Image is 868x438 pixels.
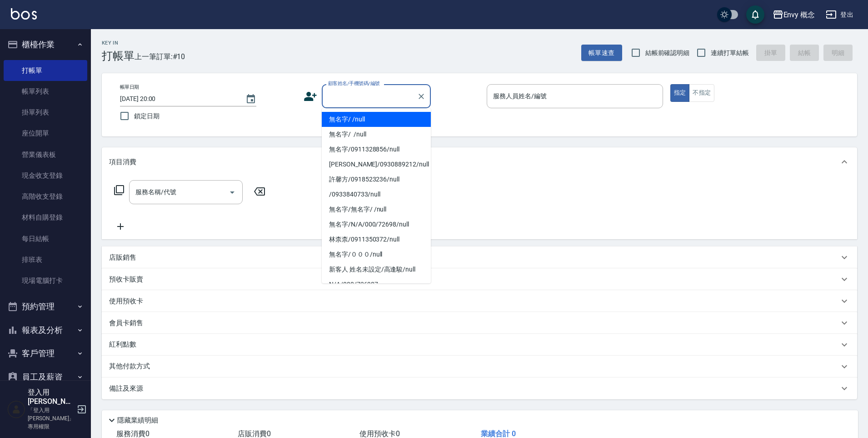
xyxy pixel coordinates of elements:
li: 無名字/ /null [322,127,431,142]
div: 項目消費 [102,147,857,176]
button: 指定 [670,84,690,102]
li: /0933840733/null [322,187,431,202]
a: 打帳單 [4,60,87,81]
button: 不指定 [689,84,714,102]
div: 其他付款方式 [102,356,857,378]
label: 帳單日期 [120,84,139,91]
p: 隱藏業績明細 [117,416,158,425]
li: 許馨方/0918523236/null [322,172,431,187]
li: 無名字/ /null [322,112,431,127]
span: 鎖定日期 [134,111,160,121]
button: 報表及分析 [4,318,87,342]
div: 使用預收卡 [102,290,857,312]
p: 「登入用[PERSON_NAME]」專用權限 [28,406,74,431]
p: 店販銷售 [109,253,136,262]
button: Clear [415,90,428,103]
li: 無名字/N/A/000/72698/null [322,217,431,232]
a: 營業儀表板 [4,144,87,165]
a: 排班表 [4,249,87,270]
button: 員工及薪資 [4,365,87,389]
span: 服務消費 0 [116,429,150,438]
p: 會員卡銷售 [109,318,143,328]
button: save [746,5,764,24]
h2: Key In [102,40,135,46]
span: 結帳前確認明細 [645,48,690,58]
p: 紅利點數 [109,340,141,350]
button: 櫃檯作業 [4,33,87,56]
p: 項目消費 [109,157,136,167]
div: 備註及來源 [102,378,857,399]
li: 無名字/０００/null [322,247,431,262]
button: Choose date, selected date is 2025-09-19 [240,88,262,110]
div: 紅利點數 [102,334,857,356]
div: 會員卡銷售 [102,312,857,334]
div: Envy 概念 [783,9,815,20]
span: 連續打單結帳 [711,48,749,58]
button: 登出 [822,6,857,23]
li: [PERSON_NAME]/0930889212/null [322,157,431,172]
span: 使用預收卡 0 [359,429,400,438]
li: 無名字/無名字/ /null [322,202,431,217]
a: 帳單列表 [4,81,87,102]
a: 每日結帳 [4,228,87,249]
img: Person [7,400,25,418]
div: 預收卡販賣 [102,268,857,290]
a: 材料自購登錄 [4,207,87,228]
li: 林柰柰/0911350372/null [322,232,431,247]
button: Open [225,185,239,200]
p: 備註及來源 [109,384,143,393]
a: 高階收支登錄 [4,186,87,207]
h3: 打帳單 [102,50,135,62]
h5: 登入用[PERSON_NAME] [28,388,74,406]
a: 現金收支登錄 [4,165,87,186]
button: 客戶管理 [4,342,87,365]
li: N/A/000/726987 [322,277,431,292]
input: YYYY/MM/DD hh:mm [120,91,236,106]
p: 使用預收卡 [109,297,143,306]
button: 預約管理 [4,295,87,318]
li: 新客人 姓名未設定/高逢駿/null [322,262,431,277]
a: 掛單列表 [4,102,87,123]
span: 業績合計 0 [481,429,516,438]
label: 顧客姓名/手機號碼/編號 [328,80,380,87]
button: Envy 概念 [769,5,819,24]
p: 預收卡販賣 [109,275,143,284]
img: Logo [11,8,37,20]
p: 其他付款方式 [109,362,155,372]
span: 上一筆訂單:#10 [135,51,185,62]
div: 店販銷售 [102,247,857,268]
span: 店販消費 0 [238,429,271,438]
li: 無名字/0911328856/null [322,142,431,157]
a: 座位開單 [4,123,87,144]
button: 帳單速查 [581,45,622,61]
a: 現場電腦打卡 [4,270,87,291]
